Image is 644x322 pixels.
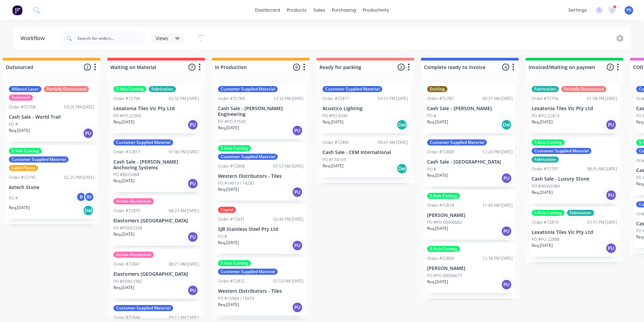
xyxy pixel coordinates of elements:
[532,176,617,182] p: Cash Sale - Luxury Stone
[273,163,303,169] div: 07:57 AM [DATE]
[113,86,146,92] div: 5 Axis Cutting
[113,225,142,231] p: PO #PO053358
[501,173,512,184] div: PU
[424,190,515,240] div: 5 Axis CuttingOrder #7281811:49 AM [DATE][PERSON_NAME]PO #PO-00006682Req.[DATE]PU
[113,198,154,204] div: Action Aluminium
[529,83,620,133] div: FabricationPartially OutsourcedOrder #7275601:58 PM [DATE]Lexatonia Tiles Vic Pty LtdPO #PO-22814...
[427,106,513,112] p: Cash Sale - [PERSON_NAME]
[273,96,303,102] div: 12:32 PM [DATE]
[532,119,553,125] p: Req. [DATE]
[320,83,411,133] div: Customer Supplied MaterialOrder #7281103:57 PM [DATE]Acustico LightingPO #PO-0345Req.[DATE]Del
[113,218,199,224] p: Elastomers [GEOGRAPHIC_DATA]
[427,149,454,155] div: Order #72800
[9,86,41,92] div: Alliance Laser
[187,119,198,130] div: PU
[501,119,512,130] div: Del
[215,83,306,139] div: Customer Supplied MaterialOrder #7278412:32 PM [DATE]Cash Sale - [PERSON_NAME] EngineeringPO #PO-...
[9,165,38,171] div: Label Pieces
[187,285,198,296] div: PU
[218,234,227,240] p: PO #
[378,139,408,146] div: 09:47 AM [DATE]
[83,128,94,139] div: PU
[292,187,303,198] div: PU
[218,260,251,266] div: 5 Axis Cutting
[111,137,202,192] div: Customer Supplied MaterialOrder #7281301:06 PM [DATE]Cash Sale - [PERSON_NAME] Anchoring SystemsP...
[323,150,408,155] p: Cash Sale - CEM International
[218,288,303,294] p: Western Distributors - Tiles
[427,225,448,232] p: Req. [DATE]
[9,185,94,190] p: Aztech Stone
[323,157,346,163] p: PO #174193
[427,255,454,261] div: Order #72804
[64,104,94,110] div: 03:26 PM [DATE]
[9,121,18,128] p: PO #
[218,269,278,275] div: Customer Supplied Material
[329,5,360,15] div: purchasing
[111,83,202,133] div: 5 Axis CuttingFabricationOrder #7279602:32 PM [DATE]Lexatonia Tiles Vic Pty LtdPO #PO-22900Req.[D...
[113,285,134,291] p: Req. [DATE]
[427,193,460,199] div: 5 Axis Cutting
[113,305,173,311] div: Customer Supplied Material
[218,295,254,302] p: PO #15069 / 15079
[565,5,590,15] div: settings
[149,86,176,92] div: Fabrication
[111,249,202,299] div: Action AluminiumOrder #7284108:21 AM [DATE]Elastomers [GEOGRAPHIC_DATA]PO #PO053382Req.[DATE]PU
[218,145,251,151] div: 5 Axis Cutting
[310,5,329,15] div: sales
[113,113,141,119] p: PO #PO-22900
[113,149,140,155] div: Order #72813
[218,173,303,179] p: Western Distributors - Tiles
[187,178,198,189] div: PU
[320,137,411,177] div: Order #7284509:47 AM [DATE]Cash Sale - CEM InternationalPO #174193Req.[DATE]Del
[427,213,513,218] p: [PERSON_NAME]
[113,139,173,146] div: Customer Supplied Material
[6,145,97,219] div: 5 Axis CuttingCustomer Supplied MaterialLabel PiecesOrder #7279502:25 PM [DATE]Aztech StonePO #BR...
[501,279,512,290] div: PU
[529,137,620,204] div: 5 Axis CuttingCustomer Supplied MaterialFabricationOrder #7279708:35 AM [DATE]Cash Sale - Luxury ...
[252,5,283,15] a: dashboard
[9,205,30,211] p: Req. [DATE]
[532,219,558,225] div: Order #72810
[532,156,559,163] div: Fabrication
[323,113,348,119] p: PO #PO-0345
[427,166,436,172] p: PO #
[427,273,462,279] p: PO #PO-00006677
[378,96,408,102] div: 03:57 PM [DATE]
[587,96,617,102] div: 01:58 PM [DATE]
[169,315,199,321] div: 09:12 AM [DATE]
[532,113,559,119] p: PO #PO-22814
[218,119,246,125] p: PO #PO-97590
[532,166,558,172] div: Order #72797
[113,278,142,285] p: PO #PO053382
[482,202,513,208] div: 11:49 AM [DATE]
[427,139,487,146] div: Customer Supplied Material
[427,266,513,271] p: [PERSON_NAME]
[427,159,513,165] p: Cash Sale - [GEOGRAPHIC_DATA]
[427,279,448,285] p: Req. [DATE]
[218,163,245,169] div: Order #72808
[218,154,278,160] div: Customer Supplied Material
[606,190,617,201] div: PU
[587,166,617,172] div: 08:35 AM [DATE]
[532,242,553,249] p: Req. [DATE]
[155,35,168,42] span: Views
[218,302,239,308] p: Req. [DATE]
[427,172,448,179] p: Req. [DATE]
[532,148,591,154] div: Customer Supplied Material
[397,163,407,174] div: Del
[113,106,199,112] p: Lexatonia Tiles Vic Pty Ltd
[113,252,154,258] div: Action Aluminium
[113,119,134,125] p: Req. [DATE]
[218,86,278,92] div: Customer Supplied Material
[397,119,407,130] div: Del
[84,192,94,202] div: Rr
[218,226,303,232] p: SJB Stainless Steel Pty Ltd
[482,149,513,155] div: 12:24 PM [DATE]
[218,180,254,186] p: PO #14915 / 14292
[64,174,94,181] div: 02:25 PM [DATE]
[323,139,349,146] div: Order #72845
[215,257,306,316] div: 5 Axis CuttingCustomer Supplied MaterialOrder #7283207:59 AM [DATE]Western Distributors - TilesPO...
[12,5,22,15] img: Factory
[9,95,33,101] div: Tubetech
[427,219,462,225] p: PO #PO-00006682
